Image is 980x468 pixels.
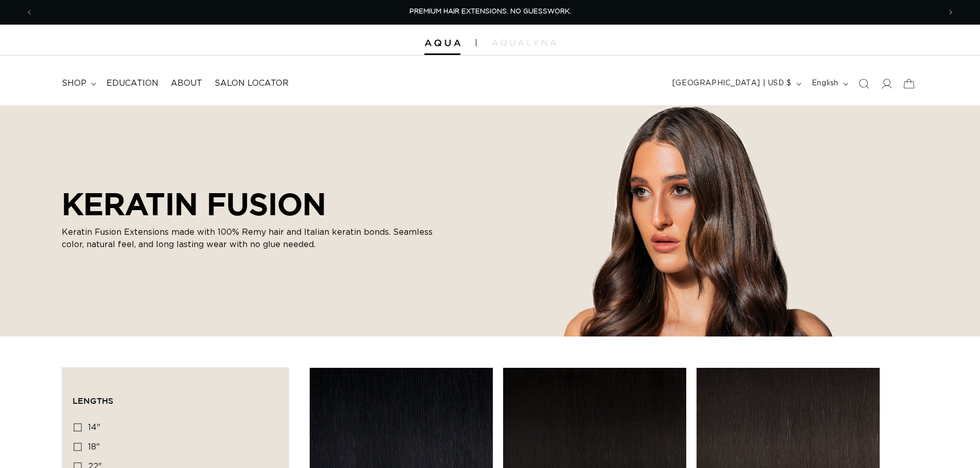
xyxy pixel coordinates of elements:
button: English [806,74,852,93]
button: Next announcement [939,3,962,22]
p: Keratin Fusion Extensions made with 100% Remy hair and Italian keratin bonds. Seamless color, nat... [62,226,453,251]
span: shop [62,78,86,89]
span: Salon Locator [215,78,289,89]
span: Lengths [73,396,113,405]
h2: KERATIN FUSION [62,186,453,222]
summary: shop [56,72,100,95]
span: English [812,78,839,89]
img: Aqua Hair Extensions [424,40,460,47]
button: [GEOGRAPHIC_DATA] | USD $ [666,74,806,93]
a: Salon Locator [208,72,295,95]
img: aqualyna.com [492,40,556,46]
span: 18" [88,443,100,451]
span: PREMIUM HAIR EXTENSIONS. NO GUESSWORK. [409,8,571,15]
summary: Lengths (0 selected) [73,378,278,415]
span: Education [106,78,158,89]
button: Previous announcement [18,3,41,22]
span: 14" [88,423,100,432]
span: About [171,78,202,89]
a: About [165,72,208,95]
span: [GEOGRAPHIC_DATA] | USD $ [672,78,792,89]
a: Education [100,72,165,95]
summary: Search [852,72,875,95]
